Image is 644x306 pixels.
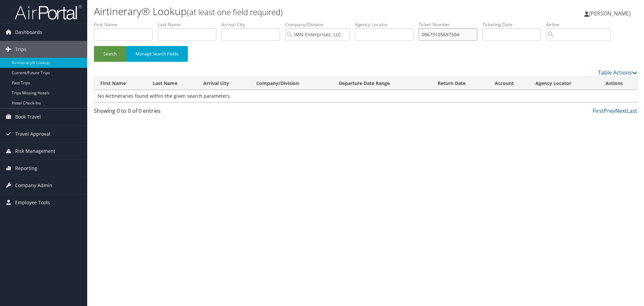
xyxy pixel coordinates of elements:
[15,126,50,142] span: Travel Approval
[593,107,604,115] a: First
[94,4,456,18] h1: Airtinerary® Lookup
[158,21,221,28] label: Last Name
[432,77,489,90] th: Return Date: activate to sort column ascending
[15,160,37,177] span: Reporting
[529,77,599,90] th: Agency Locator: activate to sort column ascending
[333,77,432,90] th: Departure Date Range: activate to sort column ascending
[598,69,637,76] a: Table Actions
[94,77,147,90] th: First Name: activate to sort column ascending
[627,107,637,115] a: Last
[15,143,55,160] span: Risk Management
[15,177,52,194] span: Company Admin
[187,6,283,17] small: (at least one field required)
[94,90,637,102] td: No Airtineraries found within the given search parameters.
[147,77,198,90] th: Last Name: activate to sort column ascending
[489,77,529,90] th: Account: activate to sort column ascending
[546,21,616,28] label: Airline
[584,3,637,24] a: [PERSON_NAME]
[355,21,419,28] label: Agency Locator
[482,21,546,28] label: Ticketing Date
[94,21,158,28] label: First Name
[94,46,126,62] button: Search
[15,24,42,41] span: Dashboards
[250,77,332,90] th: Company/Division
[615,107,627,115] a: Next
[599,77,637,90] th: Actions
[589,10,631,17] span: [PERSON_NAME]
[197,77,250,90] th: Arrival City: activate to sort column ascending
[285,21,355,28] label: Company/Division
[94,107,222,118] div: Showing 0 to 0 of 0 entries
[604,107,615,115] a: Prev
[15,194,50,211] span: Employee Tools
[221,21,285,28] label: Arrival City
[15,4,82,20] img: airportal-logo.png
[419,21,482,28] label: Ticket Number
[15,108,41,125] span: Book Travel
[126,46,188,62] button: Manage Search Fields
[15,41,26,58] span: Trips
